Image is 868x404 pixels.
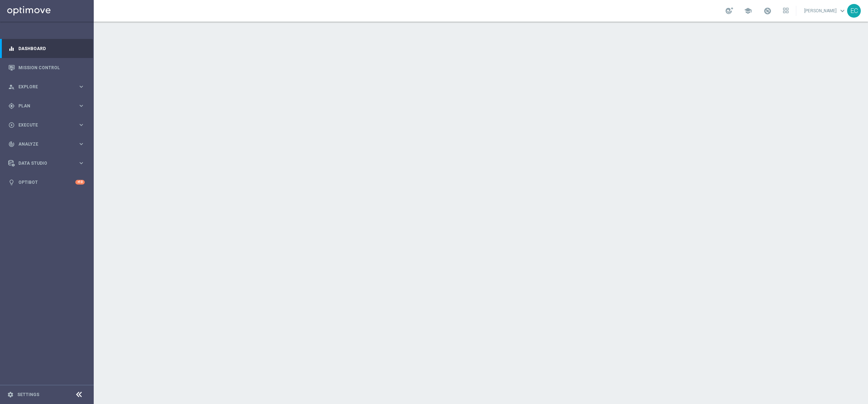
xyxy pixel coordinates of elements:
i: keyboard_arrow_right [78,121,85,128]
i: person_search [8,84,15,90]
div: Plan [8,103,78,109]
a: Settings [17,392,39,397]
button: track_changes Analyze keyboard_arrow_right [8,141,85,147]
a: Dashboard [18,39,85,58]
div: +10 [75,180,85,185]
i: play_circle_outline [8,122,15,128]
i: lightbulb [8,179,15,186]
button: person_search Explore keyboard_arrow_right [8,84,85,90]
div: Explore [8,84,78,90]
a: Mission Control [18,58,85,77]
button: equalizer Dashboard [8,46,85,52]
span: Analyze [18,142,78,146]
div: Optibot [8,173,85,192]
div: Dashboard [8,39,85,58]
div: Mission Control [8,58,85,77]
div: Analyze [8,141,78,147]
button: Mission Control [8,65,85,71]
span: school [744,7,752,15]
i: equalizer [8,45,15,52]
i: keyboard_arrow_right [78,160,85,167]
div: EC [847,4,861,18]
span: Data Studio [18,161,78,165]
i: settings [7,391,14,398]
button: Data Studio keyboard_arrow_right [8,160,85,166]
span: Execute [18,123,78,127]
div: Execute [8,122,78,128]
button: gps_fixed Plan keyboard_arrow_right [8,103,85,109]
span: Explore [18,85,78,89]
i: keyboard_arrow_right [78,102,85,109]
button: play_circle_outline Execute keyboard_arrow_right [8,122,85,128]
i: keyboard_arrow_right [78,141,85,147]
span: keyboard_arrow_down [838,7,846,15]
button: lightbulb Optibot +10 [8,179,85,185]
i: track_changes [8,141,15,147]
a: [PERSON_NAME]keyboard_arrow_down [803,5,847,16]
i: keyboard_arrow_right [78,83,85,90]
span: Plan [18,104,78,108]
a: Optibot [18,173,75,192]
div: Data Studio [8,160,78,167]
i: gps_fixed [8,103,15,109]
